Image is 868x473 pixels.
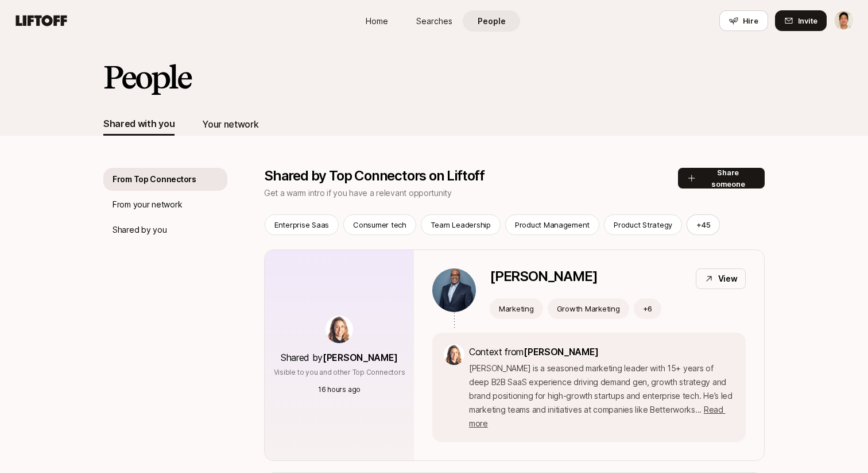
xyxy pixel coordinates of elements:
[634,298,662,319] button: +6
[469,344,734,359] p: Context from
[274,367,405,378] p: Visible to you and other Top Connectors
[718,272,738,286] p: View
[432,268,476,312] img: d4a00215_5f96_486f_9846_edc73dbf65d7.jpg
[103,116,175,131] div: Shared with you
[281,350,398,365] p: Shared by
[524,346,599,357] span: [PERSON_NAME]
[499,303,534,314] p: Marketing
[678,168,765,189] button: Share someone
[113,198,182,211] p: From your network
[353,219,406,230] p: Consumer tech
[366,15,388,27] span: Home
[113,172,196,186] p: From Top Connectors
[798,15,817,26] span: Invite
[202,113,258,136] button: Your network
[264,168,485,184] p: Shared by Top Connectors on Liftoff
[490,268,597,284] p: [PERSON_NAME]
[103,60,191,94] h2: People
[775,10,827,31] button: Invite
[113,223,166,237] p: Shared by you
[264,249,765,461] a: Shared by[PERSON_NAME]Visible to you and other Top Connectors16 hours ago[PERSON_NAME]ViewMarketi...
[834,11,854,30] img: Jeremy Chen
[348,10,405,32] a: Home
[834,10,854,31] button: Jeremy Chen
[557,303,620,314] p: Growth Marketing
[463,10,520,32] a: People
[325,316,353,343] img: 5b4e8e9c_3b7b_4d72_a69f_7f4659b27c66.jpg
[444,344,464,365] img: 5b4e8e9c_3b7b_4d72_a69f_7f4659b27c66.jpg
[719,10,768,31] button: Hire
[405,10,463,32] a: Searches
[202,117,258,132] div: Your network
[687,214,720,235] button: +45
[469,362,734,430] p: [PERSON_NAME] is a seasoned marketing leader with 15+ years of deep B2B SaaS experience driving d...
[515,219,590,230] p: Product Management
[274,219,329,230] p: Enterprise Saas
[416,15,452,27] span: Searches
[318,384,361,395] p: 16 hours ago
[478,15,506,27] span: People
[103,113,175,136] button: Shared with you
[743,15,758,26] span: Hire
[323,352,398,363] span: [PERSON_NAME]
[431,219,491,230] p: Team Leadership
[264,186,485,200] p: Get a warm intro if you have a relevant opportunity
[614,219,672,230] p: Product Strategy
